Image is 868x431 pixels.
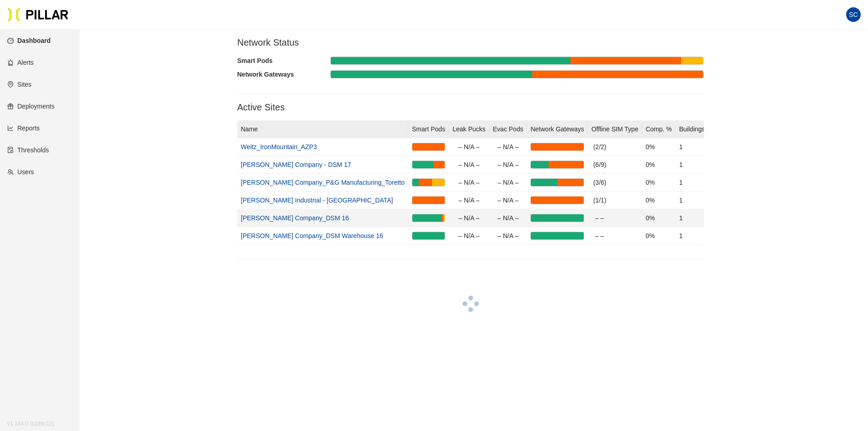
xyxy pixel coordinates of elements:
[493,177,524,187] div: – N/A –
[7,59,34,66] a: alertAlerts
[452,195,485,205] div: – N/A –
[642,227,676,245] td: 0%
[593,161,606,168] span: (6/9)
[241,143,317,151] a: Weitz_IronMountain_AZP3
[408,120,449,138] th: Smart Pods
[7,146,49,154] a: exceptionThresholds
[452,160,485,170] div: – N/A –
[676,120,709,138] th: Buildings
[241,179,405,186] a: [PERSON_NAME] Company_P&G Manufacturing_Toretto
[676,156,709,174] td: 1
[593,143,606,151] span: (2/2)
[241,214,349,222] a: [PERSON_NAME] Company_DSM 16
[595,213,638,223] div: – –
[676,209,709,227] td: 1
[493,195,524,205] div: – N/A –
[237,120,409,138] th: Name
[489,120,527,138] th: Evac Pods
[849,7,858,22] span: SC
[593,179,606,186] span: (3/6)
[7,37,51,44] a: dashboardDashboard
[7,7,68,22] img: Pillar Technologies
[7,125,40,132] a: line-chartReports
[595,231,638,241] div: – –
[241,161,351,168] a: [PERSON_NAME] Company - DSM 17
[493,142,524,152] div: – N/A –
[642,156,676,174] td: 0%
[676,174,709,192] td: 1
[7,168,34,176] a: teamUsers
[642,209,676,227] td: 0%
[452,142,485,152] div: – N/A –
[7,81,31,88] a: environmentSites
[642,138,676,156] td: 0%
[237,69,331,79] div: Network Gateways
[241,232,383,239] a: [PERSON_NAME] Company_DSM Warehouse 16
[642,174,676,192] td: 0%
[642,120,676,138] th: Comp. %
[588,120,642,138] th: Offline SIM Type
[237,56,331,66] div: Smart Pods
[237,37,704,48] h3: Network Status
[241,197,393,204] a: [PERSON_NAME] Industrial - [GEOGRAPHIC_DATA]
[493,213,524,223] div: – N/A –
[452,231,485,241] div: – N/A –
[493,160,524,170] div: – N/A –
[7,103,55,110] a: giftDeployments
[452,213,485,223] div: – N/A –
[449,120,489,138] th: Leak Pucks
[237,102,704,113] h3: Active Sites
[452,177,485,187] div: – N/A –
[676,192,709,209] td: 1
[593,197,606,204] span: (1/1)
[527,120,587,138] th: Network Gateways
[642,192,676,209] td: 0%
[676,138,709,156] td: 1
[493,231,524,241] div: – N/A –
[676,227,709,245] td: 1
